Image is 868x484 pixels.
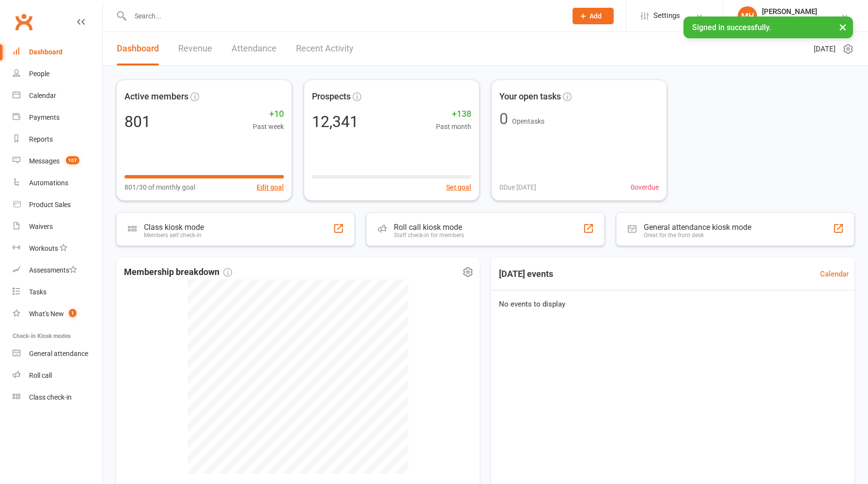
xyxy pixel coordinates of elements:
span: Your open tasks [499,90,561,104]
span: Active members [124,90,188,104]
a: Revenue [178,32,212,65]
a: Product Sales [13,194,102,216]
span: 0 Due [DATE] [499,182,536,193]
h3: [DATE] events [491,265,561,283]
a: Waivers [13,216,102,238]
div: Calendar [29,92,56,99]
span: [DATE] [814,43,836,55]
div: Automations [29,179,68,187]
span: +10 [253,107,284,121]
span: 1 [69,309,77,317]
div: Roll call [29,371,52,379]
div: Payments [29,113,60,121]
a: Workouts [13,238,102,259]
span: +138 [436,107,471,121]
input: Search... [127,9,560,23]
div: MH [738,6,757,26]
div: [PERSON_NAME] [762,7,817,16]
a: What's New1 [13,303,102,325]
a: Messages 107 [13,150,102,172]
span: Settings [653,5,680,27]
span: Prospects [312,90,351,104]
div: Class kiosk mode [144,223,204,232]
div: General attendance [29,350,88,357]
div: Waivers [29,223,53,230]
div: Product Sales [29,201,71,209]
div: ACA Network [762,16,817,25]
a: Assessments [13,259,102,281]
span: Past month [436,121,471,132]
span: Add [589,12,602,20]
a: Class kiosk mode [13,387,102,408]
div: People [29,70,49,78]
div: No events to display [487,290,858,318]
span: Open tasks [512,117,544,125]
a: Recent Activity [296,32,354,65]
a: Calendar [820,268,849,280]
a: Roll call [13,365,102,387]
div: Dashboard [29,48,62,56]
span: Membership breakdown [124,265,232,279]
div: Workouts [29,244,58,252]
div: Class check-in [29,393,72,401]
div: Messages [29,157,60,165]
div: 801 [124,114,151,129]
span: 801/30 of monthly goal [124,182,195,193]
a: Automations [13,172,102,194]
span: Past week [253,121,284,132]
a: Reports [13,129,102,150]
div: Assessments [29,266,77,274]
div: General attendance kiosk mode [644,223,751,232]
button: Set goal [446,182,471,193]
div: 0 [499,111,508,127]
a: People [13,63,102,85]
a: Clubworx [12,10,36,34]
a: Calendar [13,85,102,107]
a: Attendance [232,32,277,65]
div: What's New [29,310,64,318]
button: × [834,16,852,37]
div: Members self check-in [144,232,204,239]
div: Great for the front desk [644,232,751,239]
a: Dashboard [13,41,102,63]
span: 107 [66,156,79,164]
a: Tasks [13,281,102,303]
button: Edit goal [257,182,284,193]
div: Reports [29,135,53,143]
div: Tasks [29,288,46,296]
div: 12,341 [312,114,358,129]
a: General attendance kiosk mode [13,343,102,365]
a: Dashboard [117,32,159,65]
span: Signed in successfully. [692,23,771,32]
button: Add [573,8,614,24]
div: Roll call kiosk mode [394,223,464,232]
div: Staff check-in for members [394,232,464,239]
a: Payments [13,107,102,129]
span: 0 overdue [631,182,659,193]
